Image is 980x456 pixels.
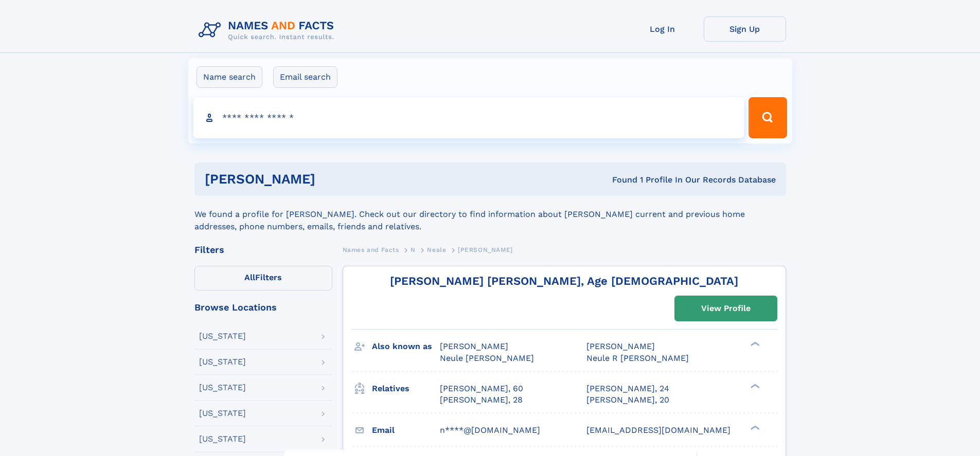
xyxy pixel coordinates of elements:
[194,266,332,290] label: Filters
[372,338,440,355] h3: Also known as
[440,341,508,351] span: [PERSON_NAME]
[197,66,262,88] label: Name search
[411,243,416,256] a: N
[586,394,669,406] a: [PERSON_NAME], 20
[748,424,760,431] div: ❯
[675,296,777,321] a: View Profile
[440,353,534,363] span: Neule [PERSON_NAME]
[343,243,399,256] a: Names and Facts
[586,353,689,363] span: Neule R [PERSON_NAME]
[586,383,669,394] a: [PERSON_NAME], 24
[440,383,523,394] a: [PERSON_NAME], 60
[194,245,332,254] div: Filters
[748,341,760,348] div: ❯
[440,394,523,406] a: [PERSON_NAME], 28
[194,303,332,312] div: Browse Locations
[427,246,446,253] span: Neale
[749,97,787,138] button: Search Button
[193,97,744,138] input: search input
[704,16,786,42] a: Sign Up
[464,174,776,186] div: Found 1 Profile In Our Records Database
[199,358,246,366] div: [US_STATE]
[427,243,446,256] a: Neale
[205,173,464,186] h1: [PERSON_NAME]
[372,422,440,439] h3: Email
[194,196,786,233] div: We found a profile for [PERSON_NAME]. Check out our directory to find information about [PERSON_N...
[586,425,730,435] span: [EMAIL_ADDRESS][DOMAIN_NAME]
[621,16,704,42] a: Log In
[244,272,255,282] span: All
[458,246,513,253] span: [PERSON_NAME]
[411,246,416,253] span: N
[390,275,738,287] a: [PERSON_NAME] [PERSON_NAME], Age [DEMOGRAPHIC_DATA]
[199,384,246,392] div: [US_STATE]
[199,409,246,417] div: [US_STATE]
[199,435,246,443] div: [US_STATE]
[273,66,337,88] label: Email search
[586,341,655,351] span: [PERSON_NAME]
[199,332,246,340] div: [US_STATE]
[701,297,751,320] div: View Profile
[194,16,343,44] img: Logo Names and Facts
[372,380,440,397] h3: Relatives
[748,382,760,389] div: ❯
